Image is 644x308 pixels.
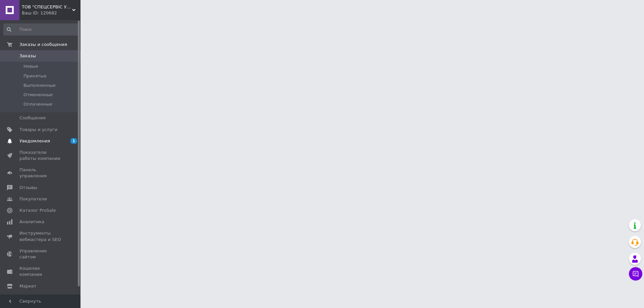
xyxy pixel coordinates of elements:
[23,82,56,88] span: Выполненные
[23,63,38,69] span: Новые
[629,267,642,281] button: Чат с покупателем
[19,248,62,260] span: Управление сайтом
[23,73,47,79] span: Принятые
[70,138,77,144] span: 1
[19,230,62,242] span: Инструменты вебмастера и SEO
[19,185,37,191] span: Отзывы
[19,115,46,121] span: Сообщения
[19,196,47,202] span: Покупатели
[19,149,62,162] span: Показатели работы компании
[19,207,56,213] span: Каталог ProSale
[23,92,53,98] span: Отмененные
[19,53,36,59] span: Заказы
[22,10,80,16] div: Ваш ID: 120682
[19,127,57,133] span: Товары и услуги
[19,265,62,278] span: Кошелек компании
[22,4,72,10] span: ТОВ "СПЕЦСЕРВІС УКРАЇНА"
[3,23,79,36] input: Поиск
[19,219,44,225] span: Аналитика
[19,42,67,48] span: Заказы и сообщения
[19,167,62,179] span: Панель управления
[23,101,52,107] span: Оплаченные
[19,138,50,144] span: Уведомления
[19,283,37,289] span: Маркет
